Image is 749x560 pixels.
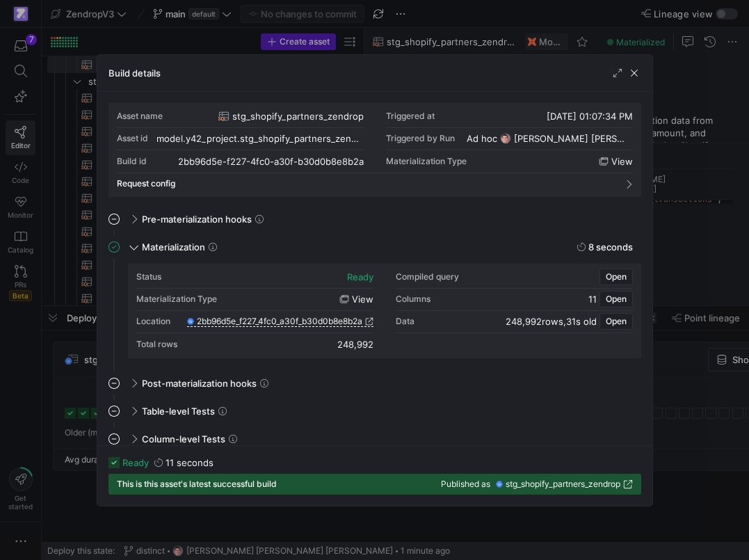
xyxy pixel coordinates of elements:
[606,317,627,326] span: Open
[136,294,217,304] div: Materialization Type
[352,294,373,305] span: view
[347,271,373,282] div: ready
[386,111,435,121] div: Triggered at
[136,272,161,282] div: Status
[108,208,641,230] mat-expansion-panel-header: Pre-materialization hooks
[386,134,455,143] div: Triggered by Run
[117,479,277,489] span: This is this asset's latest successful build
[500,133,511,144] img: https://storage.googleapis.com/y42-prod-data-exchange/images/G2kHvxVlt02YItTmblwfhPy4mK5SfUxFU6Tr...
[566,316,597,327] span: 31s old
[337,339,373,350] div: 248,992
[506,479,620,489] span: stg_shopify_partners_zendrop
[142,241,205,253] span: Materialization
[122,457,149,468] span: ready
[136,317,170,326] div: Location
[506,316,597,327] div: ,
[547,111,633,122] span: [DATE] 01:07:34 PM
[611,156,633,167] span: view
[396,294,430,304] div: Columns
[117,173,633,194] mat-expansion-panel-header: Request config
[496,479,633,489] a: stg_shopify_partners_zendrop
[514,133,629,144] span: [PERSON_NAME] [PERSON_NAME] [PERSON_NAME]
[396,317,414,326] div: Data
[156,133,364,144] div: model.y42_project.stg_shopify_partners_zendrop
[506,316,563,327] span: 248,992 rows
[108,67,161,79] h3: Build details
[441,479,490,489] span: Published as
[142,214,252,225] span: Pre-materialization hooks
[117,179,616,189] mat-panel-title: Request config
[396,272,459,282] div: Compiled query
[166,457,214,468] y42-duration: 11 seconds
[197,317,362,326] span: 2bb96d5e_f227_4fc0_a30f_b30d0b8e8b2a
[463,131,633,146] button: Ad hochttps://storage.googleapis.com/y42-prod-data-exchange/images/G2kHvxVlt02YItTmblwfhPy4mK5SfU...
[142,378,257,389] span: Post-materialization hooks
[108,264,641,372] div: Materialization8 seconds
[136,339,177,349] div: Total rows
[178,156,364,167] div: 2bb96d5e-f227-4fc0-a30f-b30d0b8e8b2a
[232,111,364,122] span: stg_shopify_partners_zendrop
[599,291,633,307] button: Open
[386,157,467,166] span: Materialization Type
[599,269,633,285] button: Open
[187,317,373,326] a: 2bb96d5e_f227_4fc0_a30f_b30d0b8e8b2a
[142,406,215,417] span: Table-level Tests
[606,272,627,282] span: Open
[108,372,641,394] mat-expansion-panel-header: Post-materialization hooks
[108,400,641,422] mat-expansion-panel-header: Table-level Tests
[606,294,627,304] span: Open
[108,236,641,258] mat-expansion-panel-header: Materialization8 seconds
[467,133,497,144] span: Ad hoc
[142,433,225,445] span: Column-level Tests
[108,428,641,450] mat-expansion-panel-header: Column-level Tests
[588,241,633,253] y42-duration: 8 seconds
[117,111,163,121] div: Asset name
[588,294,597,305] span: 11
[117,157,147,166] div: Build id
[599,313,633,330] button: Open
[117,134,148,143] div: Asset id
